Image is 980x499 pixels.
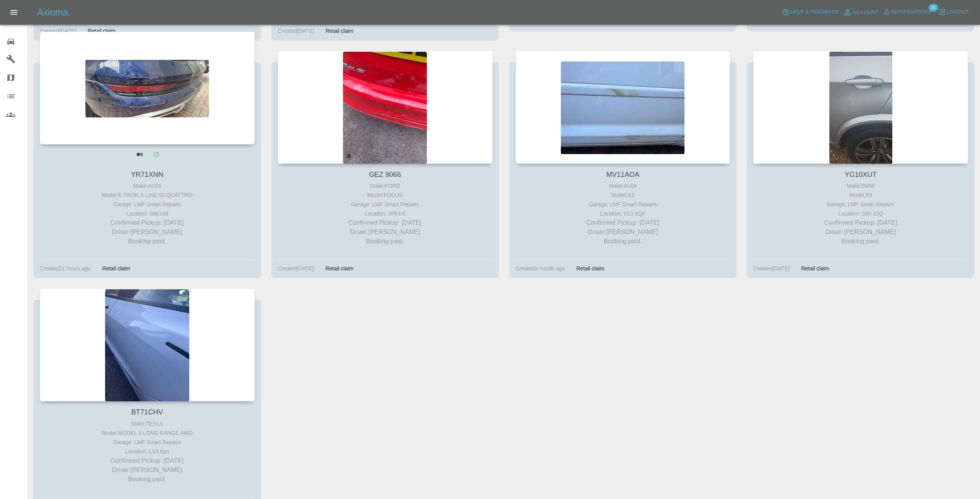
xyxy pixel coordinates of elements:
[40,26,76,36] div: Created [DATE]
[936,6,971,18] button: Logout
[42,237,253,246] p: Booking paid.
[841,6,881,19] a: Account
[780,6,841,18] button: Help & Feedback
[518,209,729,218] div: Location: S13 9QP
[280,209,491,218] div: Location: Wf61nl
[755,218,966,227] p: Confirmed Pickup: [DATE]
[280,237,491,246] p: Booking paid.
[42,190,253,200] div: Model: E-TRON S LINE 50 QUATTRO
[755,237,966,246] p: Booking paid.
[280,190,491,200] div: Model: FOCUS
[278,26,314,36] div: Created [DATE]
[278,264,314,273] div: Created [DATE]
[131,171,163,178] a: YR71XNN
[5,3,23,22] button: Open drawer
[518,218,729,227] p: Confirmed Pickup: [DATE]
[320,264,359,273] div: Retail claim
[755,181,966,190] div: Make: BMW
[37,6,68,19] h5: Axioma
[42,218,253,227] p: Confirmed Pickup: [DATE]
[280,218,491,227] p: Confirmed Pickup: [DATE]
[280,227,491,237] p: Driver: [PERSON_NAME]
[790,8,839,17] span: Help & Feedback
[280,181,491,190] div: Make: FORD
[518,181,729,190] div: Make: AUDI
[755,200,966,209] div: Garage: LMF Smart Repairs
[42,200,253,209] div: Garage: LMF Smart Repairs
[42,419,253,428] div: Make: TESLA
[753,264,790,273] div: Created [DATE]
[369,171,401,178] a: GEZ 9066
[755,209,966,218] div: Location: S65 2JQ
[42,209,253,218] div: Location: S661dd
[40,264,91,273] div: Created 21 hours ago
[132,146,148,162] a: View
[795,264,835,273] div: Retail claim
[928,4,938,12] span: 20
[845,171,877,178] a: YG10XUT
[42,456,253,465] p: Confirmed Pickup: [DATE]
[42,428,253,438] div: Model: MODEL 3 LONG RANGE AWD
[42,465,253,475] p: Driver: [PERSON_NAME]
[853,8,879,17] span: Account
[82,26,121,36] div: Retail claim
[518,190,729,200] div: Model: A3
[42,181,253,190] div: Make: AUDI
[518,237,729,246] p: Booking paid.
[131,408,163,416] a: BT71CHV
[947,8,969,17] span: Logout
[571,264,610,273] div: Retail claim
[755,227,966,237] p: Driver: [PERSON_NAME]
[148,146,164,162] a: Modify
[606,171,639,178] a: MV11AOA
[42,227,253,237] p: Driver: [PERSON_NAME]
[42,447,253,456] div: Location: LS9 6pn
[518,200,729,209] div: Garage: LMF Smart Repairs
[320,26,359,36] div: Retail claim
[516,264,565,273] div: Created a month ago
[97,264,136,273] div: Retail claim
[755,190,966,200] div: Model: X5
[518,227,729,237] p: Driver: [PERSON_NAME]
[891,8,931,17] span: Notifications
[42,475,253,484] p: Booking paid.
[42,438,253,447] div: Garage: LMF Smart Repairs
[881,6,933,18] button: Notifications
[280,200,491,209] div: Garage: LMF Smart Repairs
